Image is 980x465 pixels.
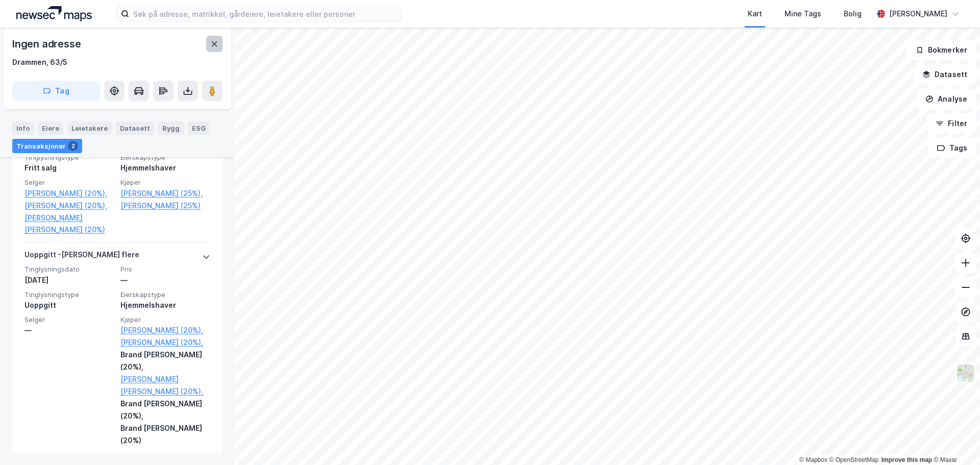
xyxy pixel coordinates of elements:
[67,121,112,135] div: Leietakere
[120,324,210,336] a: [PERSON_NAME] (20%),
[24,200,114,212] a: [PERSON_NAME] (20%),
[12,121,34,135] div: Info
[120,187,210,200] a: [PERSON_NAME] (25%),
[24,153,114,162] span: Tinglysningstype
[120,200,210,212] a: [PERSON_NAME] (25%)
[748,8,762,20] div: Kart
[799,456,827,463] a: Mapbox
[844,8,862,20] div: Bolig
[120,178,210,187] span: Kjøper
[120,373,210,398] a: [PERSON_NAME] [PERSON_NAME] (20%),
[38,121,63,135] div: Eiere
[16,6,92,21] img: logo.a4113a55bc3d86da70a041830d287a7e.svg
[928,138,976,158] button: Tags
[116,121,154,135] div: Datasett
[881,456,932,463] a: Improve this map
[929,416,980,465] iframe: Chat Widget
[12,81,100,101] button: Tag
[927,113,976,134] button: Filter
[24,274,114,286] div: [DATE]
[24,290,114,299] span: Tinglysningstype
[120,398,210,422] div: Brand [PERSON_NAME] (20%),
[120,274,210,286] div: —
[120,315,210,324] span: Kjøper
[120,162,210,174] div: Hjemmelshaver
[120,153,210,162] span: Eierskapstype
[158,121,184,135] div: Bygg
[120,349,210,373] div: Brand [PERSON_NAME] (20%),
[68,141,78,151] div: 2
[12,56,67,68] div: Drammen, 63/5
[24,324,114,336] div: —
[129,6,402,21] input: Søk på adresse, matrikkel, gårdeiere, leietakere eller personer
[120,299,210,311] div: Hjemmelshaver
[120,290,210,299] span: Eierskapstype
[24,187,114,200] a: [PERSON_NAME] (20%),
[785,8,821,20] div: Mine Tags
[829,456,879,463] a: OpenStreetMap
[24,212,114,236] a: [PERSON_NAME] [PERSON_NAME] (20%)
[188,121,210,135] div: ESG
[907,40,976,60] button: Bokmerker
[12,139,82,153] div: Transaksjoner
[120,422,210,447] div: Brand [PERSON_NAME] (20%)
[917,89,976,109] button: Analyse
[956,363,975,383] img: Z
[914,64,976,85] button: Datasett
[120,336,210,349] a: [PERSON_NAME] (20%),
[120,265,210,274] span: Pris
[24,265,114,274] span: Tinglysningsdato
[24,315,114,324] span: Selger
[24,249,139,265] div: Uoppgitt - [PERSON_NAME] flere
[12,36,83,52] div: Ingen adresse
[24,178,114,187] span: Selger
[24,299,114,311] div: Uoppgitt
[889,8,947,20] div: [PERSON_NAME]
[24,162,114,174] div: Fritt salg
